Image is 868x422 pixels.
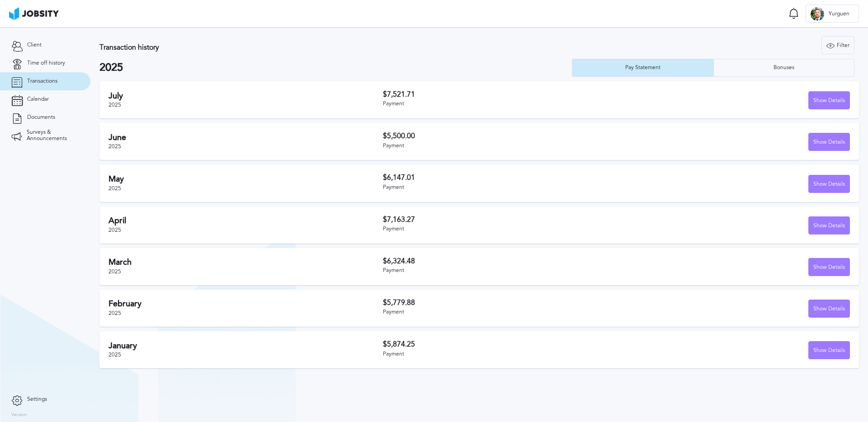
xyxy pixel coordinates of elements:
[108,185,121,192] span: 2025
[383,267,617,274] div: Payment
[99,43,513,52] h3: Transaction history
[27,129,79,142] span: Surveys & Announcements
[108,174,383,184] h2: May
[108,341,383,351] h2: January
[27,396,47,403] span: Settings
[809,92,849,110] div: Show Details
[621,65,665,71] div: Pay Statement
[108,352,121,358] span: 2025
[769,65,799,71] div: Bonuses
[108,133,383,142] h2: June
[383,351,617,357] div: Payment
[383,184,617,191] div: Payment
[821,36,854,54] button: Filter
[808,341,850,359] button: Show Details
[108,216,383,225] h2: April
[824,11,854,17] span: Yurguen
[383,143,617,149] div: Payment
[811,7,824,21] div: Y
[108,102,121,108] span: 2025
[108,91,383,101] h2: July
[383,132,617,140] h3: $5,500.00
[108,268,121,275] span: 2025
[809,258,849,277] div: Show Details
[9,7,59,20] img: ab4bad089aa723f57921c736e9817d99.png
[383,101,617,107] div: Payment
[809,217,849,235] div: Show Details
[108,258,383,267] h2: March
[27,78,57,84] span: Transactions
[806,5,859,23] button: YYurguen
[383,340,617,348] h3: $5,874.25
[809,133,849,151] div: Show Details
[808,216,850,234] button: Show Details
[108,299,383,309] h2: February
[27,96,49,103] span: Calendar
[108,143,121,150] span: 2025
[108,227,121,233] span: 2025
[809,300,849,318] div: Show Details
[383,90,617,98] h3: $7,521.71
[809,175,849,193] div: Show Details
[27,42,42,48] span: Client
[808,91,850,109] button: Show Details
[383,216,617,224] h3: $7,163.27
[108,310,121,316] span: 2025
[383,299,617,307] h3: $5,779.88
[572,59,713,77] button: Pay Statement
[808,175,850,193] button: Show Details
[809,342,849,360] div: Show Details
[383,173,617,182] h3: $6,147.01
[822,37,854,55] div: Filter
[27,114,55,121] span: Documents
[383,226,617,232] div: Payment
[99,61,572,74] h2: 2025
[808,258,850,276] button: Show Details
[383,309,617,315] div: Payment
[11,413,28,418] label: Version:
[808,133,850,151] button: Show Details
[27,60,65,66] span: Time off history
[808,300,850,318] button: Show Details
[713,59,855,77] button: Bonuses
[383,257,617,265] h3: $6,324.48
